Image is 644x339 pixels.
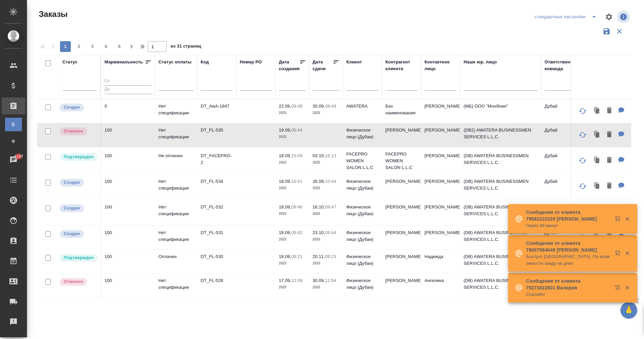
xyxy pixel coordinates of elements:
[604,128,615,142] button: Удалить
[346,59,362,65] div: Клиент
[279,185,306,192] p: 2025
[64,205,80,211] p: Создан
[171,42,201,52] span: из 31 страниц
[325,278,336,283] p: 12:54
[59,229,97,238] div: Выставляется автоматически при создании заказа
[591,128,604,142] button: Клонировать
[460,274,541,298] td: (DB) AWATERA BUSINESSMEN SERVICES L.L.C.
[313,210,340,217] p: 2025
[425,59,457,72] div: Контактное лицо
[464,59,497,65] div: Наше юр. лицо
[291,153,302,158] p: 15:04
[59,253,97,262] div: Выставляет КМ после уточнения всех необходимых деталей и получения согласия клиента на запуск. С ...
[526,291,610,298] p: Спасибо!
[155,123,197,147] td: Нет спецификации
[541,175,580,198] td: Дубай
[460,100,541,123] td: (МБ) ООО "Монблан"
[575,152,591,169] button: Обновить
[105,77,152,86] input: От
[2,151,25,168] a: 4187
[59,178,97,187] div: Выставляется автоматически при создании заказа
[37,9,67,20] span: Заказы
[101,149,155,173] td: 100
[611,247,627,263] button: Открыть в новой вкладке
[313,153,325,158] p: 03.10,
[460,123,541,147] td: (DB2) AWATERA BUSINESSMEN SERVICES L.L.C.
[526,253,610,267] p: Быстро! [GEOGRAPHIC_DATA]. По возможности заеду на днях
[101,298,155,321] td: 0
[155,149,197,173] td: Не оплачен
[325,204,336,209] p: 09:47
[64,278,83,285] p: Отменен
[100,41,111,52] button: 4
[346,103,379,110] p: AWATERA
[460,175,541,198] td: (DB) AWATERA BUSINESSMEN SERVICES L.L.C.
[313,159,340,166] p: 2025
[155,100,197,123] td: Нет спецификации
[62,59,78,65] div: Статус
[541,100,580,123] td: Дубай
[601,9,617,25] span: Настроить таблицу
[591,179,604,193] button: Клонировать
[385,204,418,210] p: [PERSON_NAME]
[385,127,418,134] p: [PERSON_NAME]
[64,128,83,135] p: Отменен
[279,128,291,133] p: 19.09,
[313,104,325,109] p: 30.09,
[575,103,591,119] button: Обновить
[64,153,93,160] p: Подтвержден
[325,254,336,259] p: 09:23
[604,179,615,193] button: Удалить
[201,277,233,284] p: DT_FL-528
[158,59,192,65] div: Статус оплаты
[155,298,197,321] td: Нет спецификации
[279,230,291,235] p: 18.09,
[385,178,418,185] p: [PERSON_NAME]
[201,229,233,236] p: DT_FL-531
[313,59,333,72] div: Дата сдачи
[325,179,336,184] p: 10:44
[101,123,155,147] td: 100
[87,41,98,52] button: 3
[385,253,418,260] p: [PERSON_NAME]
[291,254,302,259] p: 09:21
[591,104,604,118] button: Клонировать
[87,43,98,50] span: 3
[201,178,233,185] p: DT_FL-534
[325,153,336,158] p: 16:13
[74,43,84,50] span: 2
[620,216,634,222] button: Закрыть
[100,43,111,50] span: 4
[279,153,291,158] p: 18.09,
[101,274,155,298] td: 100
[201,127,233,134] p: DT_FL-535
[313,185,340,192] p: 2025
[291,230,302,235] p: 09:42
[279,204,291,209] p: 18.09,
[421,250,460,274] td: Надежда
[600,25,613,38] button: Сохранить фильтры
[346,178,379,192] p: Физическое лицо (Дубаи)
[460,250,541,274] td: (DB) AWATERA BUSINESSMEN SERVICES L.L.C.
[421,274,460,298] td: Ангелина
[279,284,306,291] p: 2025
[8,138,19,145] span: Ф
[10,153,27,160] span: 4187
[460,149,541,173] td: (DB) AWATERA BUSINESSMEN SERVICES L.L.C.
[64,254,93,261] p: Подтвержден
[541,200,580,224] td: Дубай
[279,159,306,166] p: 2025
[64,230,80,237] p: Создан
[526,240,610,253] p: Сообщение от клиента 79057984049 [PERSON_NAME]
[201,204,233,210] p: DT_FL-532
[575,127,591,143] button: Обновить
[101,100,155,123] td: 0
[101,250,155,274] td: 100
[155,226,197,250] td: Нет спецификации
[105,59,143,65] div: Маржинальность
[201,59,209,65] div: Код
[279,210,306,217] p: 2025
[533,11,601,22] div: split button
[385,103,418,116] p: Без наименования
[59,152,97,162] div: Выставляет КМ после уточнения всех необходимых деталей и получения согласия клиента на запуск. С ...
